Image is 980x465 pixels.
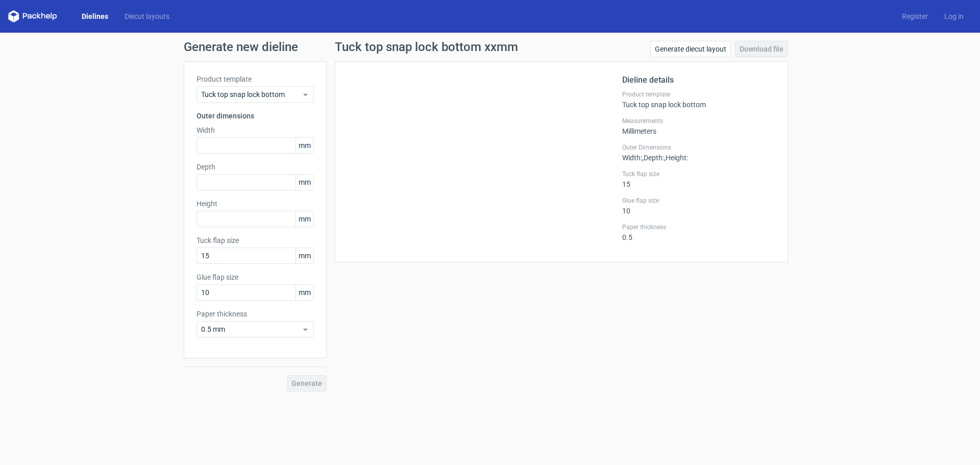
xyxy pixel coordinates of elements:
[894,11,936,21] a: Register
[622,90,775,99] label: Product template
[197,199,314,209] label: Height
[73,11,116,21] a: Dielines
[622,117,775,135] div: Millimeters
[622,223,775,231] label: Paper thickness
[622,143,775,152] label: Outer Dimensions
[296,285,313,300] span: mm
[201,324,302,334] span: 0.5 mm
[197,125,314,135] label: Width
[197,272,314,282] label: Glue flap size
[642,154,664,162] span: , Depth :
[664,154,688,162] span: , Height :
[622,154,642,162] span: Width :
[296,211,313,227] span: mm
[622,90,775,109] div: Tuck top snap lock bottom
[650,41,731,57] a: Generate diecut layout
[335,41,518,53] h1: Tuck top snap lock bottom xxmm
[184,41,796,53] h1: Generate new dieline
[622,74,775,86] h2: Dieline details
[116,11,178,21] a: Diecut layouts
[622,170,775,178] label: Tuck flap size
[197,162,314,172] label: Depth
[936,11,972,21] a: Log in
[197,235,314,246] label: Tuck flap size
[622,223,775,241] div: 0.5
[296,138,313,153] span: mm
[622,197,775,205] label: Glue flap size
[296,248,313,263] span: mm
[201,89,302,100] span: Tuck top snap lock bottom
[197,74,314,84] label: Product template
[622,117,775,125] label: Measurements
[622,197,775,215] div: 10
[622,170,775,188] div: 15
[296,175,313,190] span: mm
[197,309,314,319] label: Paper thickness
[197,111,314,121] h3: Outer dimensions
